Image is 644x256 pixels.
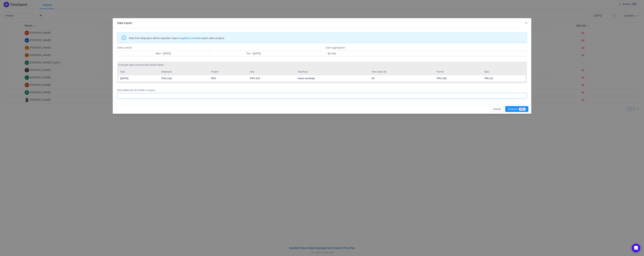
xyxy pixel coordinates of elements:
[435,75,483,82] td: PRJ-100
[122,36,126,40] i: icon: info-circle
[296,69,370,75] th: Summary
[117,88,527,92] label: Add additional Jira fields to export
[370,75,435,82] td: 20
[248,69,296,75] th: Key
[209,51,297,55] input: End date
[119,51,207,55] input: Start date
[483,69,526,75] th: Epic
[326,46,527,50] label: Date aggregation
[296,75,370,82] td: Issue summary
[118,69,160,75] th: Date
[521,18,531,28] button: Close
[118,75,160,82] td: [DATE]
[525,22,528,25] i: icon: close
[118,63,526,67] label: Example data schema with default fields
[523,52,525,55] i: icon: down
[160,69,209,75] th: Employee
[370,69,435,75] th: Time spent (h)
[183,37,198,40] a: global context
[129,36,524,40] span: Data from the project will be exported. Open in a to export other projects.
[632,244,640,252] div: Open Intercom Messenger
[248,75,296,82] td: PRJ-123
[490,106,504,112] button: Cancel
[160,75,209,82] td: First Last
[435,69,483,75] th: Parent
[483,75,526,82] td: PRJ-10
[117,21,527,25] div: Data export
[117,46,322,50] label: Select period
[505,106,528,112] button: RequestPRO
[209,75,248,82] td: PRJ
[209,69,248,75] th: Project
[328,51,336,56] div: By Day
